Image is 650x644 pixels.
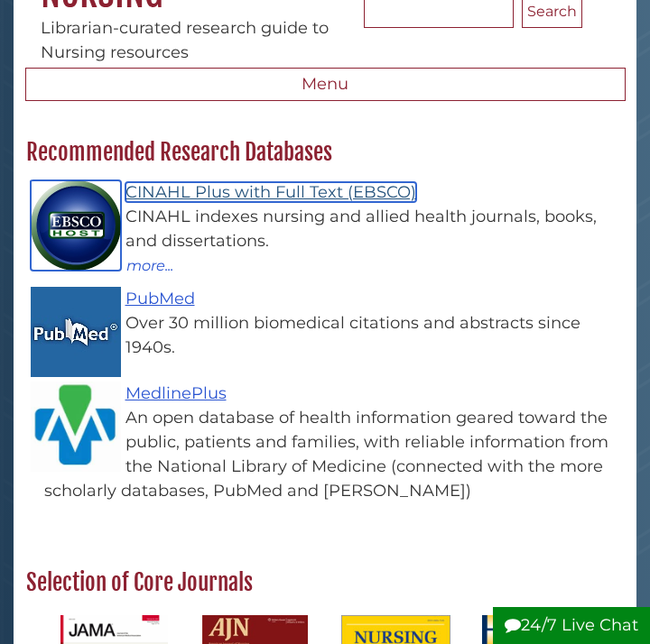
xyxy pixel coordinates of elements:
[44,205,625,253] div: CINAHL indexes nursing and allied health journals, books, and dissertations.
[44,406,625,503] div: An open database of health information geared toward the public, patients and families, with reli...
[25,68,626,102] button: Menu
[125,182,416,202] a: CINAHL Plus with Full Text (EBSCO)
[125,253,174,277] button: more...
[17,138,634,167] h2: Recommended Research Databases
[17,568,634,597] h2: Selection of Core Journals
[493,607,650,644] button: 24/7 Live Chat
[44,311,625,360] div: Over 30 million biomedical citations and abstracts since 1940s.
[125,383,227,403] a: MedlinePlus
[41,18,329,62] span: Librarian-curated research guide to Nursing resources
[125,289,195,308] a: PubMed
